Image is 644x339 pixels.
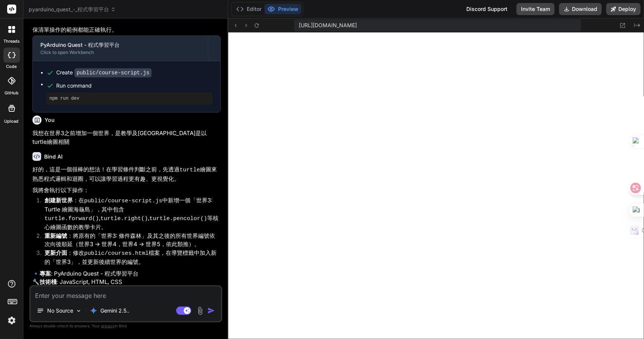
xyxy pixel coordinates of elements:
[45,197,73,204] strong: 創建新世界
[32,165,221,183] p: 好的，這是一個很棒的想法！在學習條件判斷之前，先透過 繪圖來熟悉程式邏輯和迴圈，可以讓學習過程更有趣、更視覺化。
[228,32,644,339] iframe: Preview
[45,249,67,256] strong: 更新介面
[32,129,221,146] p: 我想在世界3之前增加一個世界，是教學及[GEOGRAPHIC_DATA]是以turtle繪圖相關
[84,198,162,204] code: public/course-script.js
[90,307,97,314] img: Gemini 2.5 Pro
[40,49,200,55] div: Click to open Workbench
[56,82,213,89] span: Run command
[5,90,18,96] label: GitHub
[33,36,208,61] button: PyArduino Quest - 程式學習平台Click to open Workbench
[299,22,357,29] span: [URL][DOMAIN_NAME]
[100,307,129,314] p: Gemini 2.5..
[101,324,115,328] span: privacy
[606,3,641,15] button: Deploy
[32,16,221,34] p: 我將立即為您更新 檔案，替換掉有問題的模擬器，確保清單操作的範例都能正確執行。
[38,232,221,249] li: ：將原有的「世界3: 條件森林」及其之後的所有世界編號依次向後順延（世界3 → 世界4，世界4 → 世界5，依此類推）。
[32,270,221,295] p: 🔹 : PyArduino Quest - 程式學習平台 🔧 : JavaScript, HTML, CSS 📁 :
[75,308,82,314] img: Pick Models
[559,3,602,15] button: Download
[207,307,215,314] img: icon
[233,4,264,14] button: Editor
[180,167,200,173] code: turtle
[3,38,20,45] label: threads
[45,216,99,222] code: turtle.forward()
[44,153,63,160] h6: Bind AI
[38,196,221,232] li: ：在 中新增一個「世界3: Turtle 繪圖海龜島」，其中包含 , , 等核心繪圖函數的教學卡片。
[56,69,152,77] div: Create
[516,3,555,15] button: Invite Team
[40,270,51,277] strong: 專案
[40,41,200,49] div: PyArduino Quest - 程式學習平台
[196,307,204,315] img: attachment
[149,216,207,222] code: turtle.pencolor()
[462,3,512,15] div: Discord Support
[100,216,148,222] code: turtle.right()
[32,186,221,195] p: 我將會執行以下操作：
[45,232,67,239] strong: 重新編號
[6,63,17,70] label: code
[38,249,221,267] li: ：修改 檔案，在導覽標籤中加入新的「世界3」，並更新後續世界的編號。
[40,278,57,285] strong: 技術棧
[5,118,19,125] label: Upload
[264,4,301,14] button: Preview
[47,307,73,314] p: No Source
[29,6,116,13] span: pyarduino_quest_-_程式學習平台
[5,314,18,327] img: settings
[84,250,149,257] code: public/courses.html
[45,116,55,124] h6: You
[49,96,210,102] pre: npm run dev
[29,322,222,330] p: Always double-check its answers. Your in Bind
[74,68,152,77] code: public/course-script.js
